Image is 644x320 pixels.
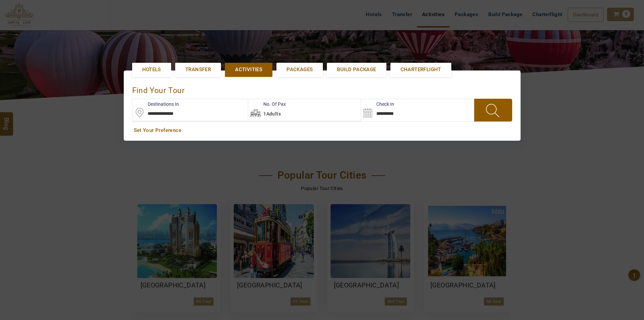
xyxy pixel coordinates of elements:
span: Charterflight [401,66,441,73]
span: Build Package [337,66,376,73]
label: Check In [361,101,394,107]
label: Destinations In [132,101,179,107]
span: Activities [235,66,262,73]
span: Hotels [142,66,161,73]
a: Transfer [175,63,221,77]
a: Hotels [132,63,171,77]
a: Build Package [327,63,386,77]
label: No. Of Pax [248,101,286,107]
a: Packages [276,63,323,77]
a: Set Your Preference [134,127,510,134]
span: Packages [287,66,313,73]
span: Transfer [185,66,211,73]
div: find your Tour [132,79,512,99]
iframe: chat widget [602,278,644,310]
a: Activities [225,63,272,77]
span: 1Adults [263,111,281,117]
a: Charterflight [390,63,451,77]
